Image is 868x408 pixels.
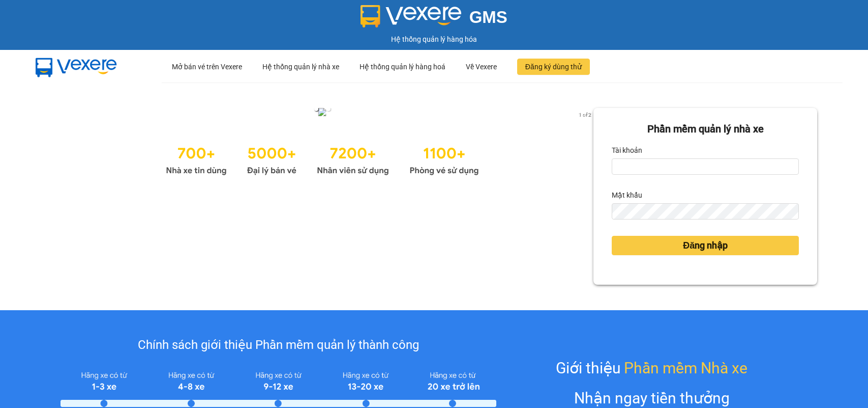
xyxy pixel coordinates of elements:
span: Đăng nhập [683,238,728,253]
img: logo 2 [361,5,461,28]
p: 1 of 2 [576,108,593,121]
button: previous slide / item [51,108,65,119]
li: slide item 2 [326,107,331,111]
div: Mở bán vé trên Vexere [172,50,242,83]
img: Statistics.png [166,140,479,178]
span: Phần mềm Nhà xe [624,356,747,380]
input: Mật khẩu [612,203,799,220]
div: Chính sách giới thiệu Phần mềm quản lý thành công [61,336,496,355]
button: Đăng ký dùng thử [517,59,590,75]
a: GMS [361,15,507,23]
label: Mật khẩu [612,187,642,203]
button: Đăng nhập [612,236,799,255]
div: Hệ thống quản lý hàng hóa [3,34,865,45]
div: Về Vexere [466,50,497,83]
input: Tài khoản [612,158,799,175]
img: mbUUG5Q.png [25,50,127,84]
div: Hệ thống quản lý nhà xe [262,50,339,83]
button: next slide / item [579,108,593,119]
label: Tài khoản [612,142,642,158]
span: GMS [469,8,507,26]
div: Phần mềm quản lý nhà xe [612,121,799,137]
div: Giới thiệu [556,356,747,380]
li: slide item 1 [314,107,318,111]
span: Đăng ký dùng thử [525,61,582,72]
div: Hệ thống quản lý hàng hoá [360,50,445,83]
